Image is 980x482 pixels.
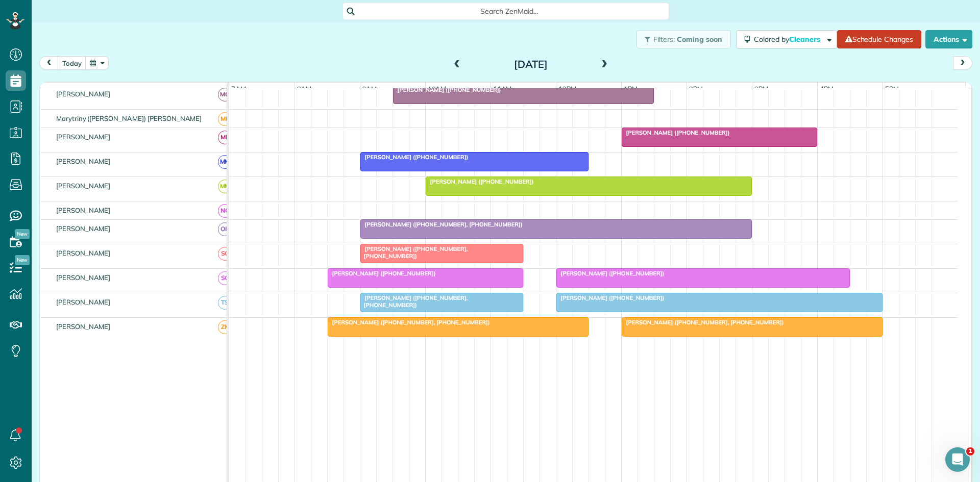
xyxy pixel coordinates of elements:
span: 3pm [752,85,770,93]
span: NC [218,204,232,218]
span: [PERSON_NAME] ([PHONE_NUMBER]) [327,270,436,277]
span: Marytriny ([PERSON_NAME]) [PERSON_NAME] [54,114,204,122]
span: 9am [360,85,379,93]
span: 1 [966,447,974,455]
span: [PERSON_NAME] [54,298,113,306]
span: SC [218,247,232,261]
span: [PERSON_NAME] ([PHONE_NUMBER]) [556,270,665,277]
span: Colored by [754,35,824,44]
span: [PERSON_NAME] ([PHONE_NUMBER], [PHONE_NUMBER]) [360,245,468,260]
span: 8am [295,85,314,93]
span: 7am [229,85,248,93]
span: MG [218,88,232,102]
span: ZK [218,320,232,334]
span: [PERSON_NAME] [54,322,113,331]
span: [PERSON_NAME] [54,157,113,165]
span: [PERSON_NAME] ([PHONE_NUMBER]) [393,86,502,93]
button: Actions [925,30,972,48]
span: ML [218,131,232,144]
button: prev [39,56,59,70]
span: [PERSON_NAME] [54,273,113,282]
span: New [15,229,30,239]
span: [PERSON_NAME] ([PHONE_NUMBER], [PHONE_NUMBER]) [621,319,785,326]
span: 10am [426,85,449,93]
span: [PERSON_NAME] [54,206,113,214]
span: [PERSON_NAME] ([PHONE_NUMBER]) [425,178,534,185]
span: New [15,255,30,265]
span: OR [218,222,232,236]
button: next [953,56,972,70]
span: [PERSON_NAME] [54,90,113,98]
span: Cleaners [789,35,822,44]
span: [PERSON_NAME] ([PHONE_NUMBER], [PHONE_NUMBER]) [360,294,468,309]
span: [PERSON_NAME] ([PHONE_NUMBER]) [556,294,665,301]
span: 5pm [883,85,901,93]
button: Colored byCleaners [736,30,837,48]
span: [PERSON_NAME] ([PHONE_NUMBER]) [360,154,469,161]
button: today [58,56,86,70]
span: [PERSON_NAME] [54,182,113,190]
span: 4pm [818,85,836,93]
span: 11am [491,85,514,93]
span: TS [218,296,232,310]
h2: [DATE] [467,59,595,70]
span: [PERSON_NAME] [54,133,113,141]
span: 12pm [556,85,578,93]
span: 2pm [687,85,705,93]
span: [PERSON_NAME] [54,249,113,257]
span: Filters: [653,35,675,44]
span: Coming soon [677,35,723,44]
a: Schedule Changes [837,30,921,48]
span: [PERSON_NAME] ([PHONE_NUMBER], [PHONE_NUMBER]) [360,221,523,228]
span: MM [218,180,232,193]
span: [PERSON_NAME] ([PHONE_NUMBER], [PHONE_NUMBER]) [327,319,491,326]
span: [PERSON_NAME] [54,224,113,233]
span: MM [218,155,232,169]
iframe: Intercom live chat [945,447,970,472]
span: [PERSON_NAME] ([PHONE_NUMBER]) [621,129,730,136]
span: 1pm [622,85,640,93]
span: ME [218,112,232,126]
span: SC [218,271,232,285]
